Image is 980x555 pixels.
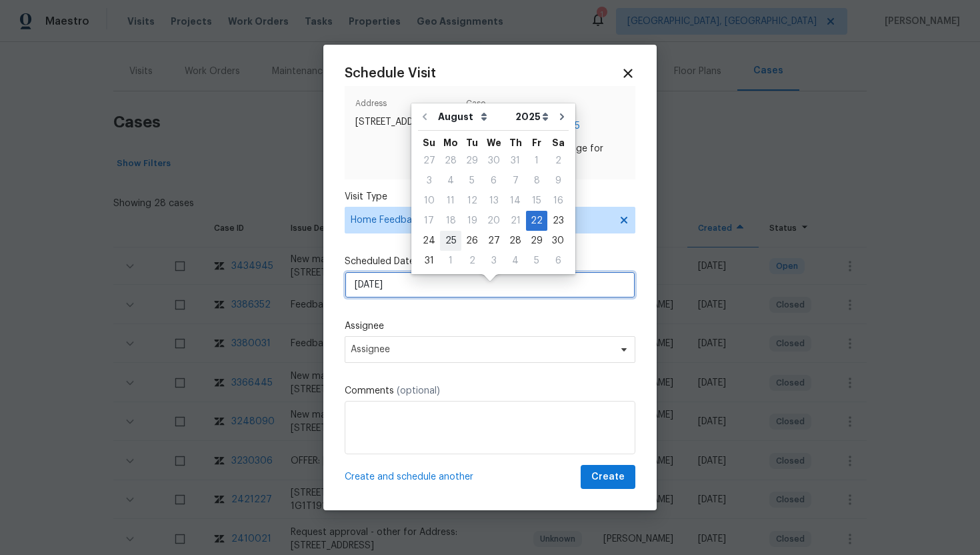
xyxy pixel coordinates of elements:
[526,251,547,271] div: Fri Sep 05 2025
[345,67,436,80] span: Schedule Visit
[526,211,547,231] div: Fri Aug 22 2025
[440,171,461,190] div: 4
[505,151,526,170] div: 31
[443,138,458,147] abbr: Monday
[466,138,478,147] abbr: Tuesday
[526,211,547,230] div: 22
[483,151,505,170] div: 30
[461,151,483,171] div: Tue Jul 29 2025
[435,107,512,127] select: Month
[440,211,461,230] div: 18
[355,115,461,129] span: [STREET_ADDRESS]
[440,211,461,231] div: Mon Aug 18 2025
[397,386,440,396] span: (optional)
[345,190,635,203] label: Visit Type
[552,103,572,130] button: Go to next month
[418,171,440,191] div: Sun Aug 03 2025
[461,231,483,250] div: 26
[345,384,635,398] label: Comments
[526,251,547,270] div: 5
[461,171,483,191] div: Tue Aug 05 2025
[505,251,526,271] div: Thu Sep 04 2025
[461,231,483,251] div: Tue Aug 26 2025
[440,251,461,270] div: 1
[505,231,526,251] div: Thu Aug 28 2025
[526,171,547,190] div: 8
[418,211,440,230] div: 17
[418,171,440,190] div: 3
[461,151,483,170] div: 29
[547,211,569,230] div: 23
[418,151,440,170] div: 27
[505,191,526,211] div: Thu Aug 14 2025
[483,151,505,171] div: Wed Jul 30 2025
[505,251,526,270] div: 4
[418,211,440,231] div: Sun Aug 17 2025
[483,231,505,251] div: Wed Aug 27 2025
[526,171,547,191] div: Fri Aug 08 2025
[415,103,435,130] button: Go to previous month
[505,231,526,250] div: 28
[483,251,505,270] div: 3
[526,151,547,170] div: 1
[440,191,461,210] div: 11
[547,211,569,231] div: Sat Aug 23 2025
[461,211,483,231] div: Tue Aug 19 2025
[423,138,435,147] abbr: Sunday
[547,191,569,210] div: 16
[461,191,483,210] div: 12
[418,231,440,251] div: Sun Aug 24 2025
[505,171,526,191] div: Thu Aug 07 2025
[345,255,635,268] label: Scheduled Date
[547,171,569,191] div: Sat Aug 09 2025
[547,171,569,190] div: 9
[621,66,635,81] span: Close
[345,470,473,484] span: Create and schedule another
[547,251,569,270] div: 6
[351,213,610,227] span: Home Feedback P1
[505,211,526,231] div: Thu Aug 21 2025
[351,344,612,355] span: Assignee
[505,151,526,171] div: Thu Jul 31 2025
[581,465,635,490] button: Create
[440,151,461,171] div: Mon Jul 28 2025
[526,191,547,211] div: Fri Aug 15 2025
[440,191,461,211] div: Mon Aug 11 2025
[345,320,635,333] label: Assignee
[526,151,547,171] div: Fri Aug 01 2025
[483,231,505,250] div: 27
[526,231,547,250] div: 29
[345,271,635,298] input: M/D/YYYY
[505,211,526,230] div: 21
[466,97,625,115] span: Case
[461,251,483,271] div: Tue Sep 02 2025
[483,191,505,211] div: Wed Aug 13 2025
[547,231,569,251] div: Sat Aug 30 2025
[355,97,461,115] span: Address
[418,251,440,271] div: Sun Aug 31 2025
[440,251,461,271] div: Mon Sep 01 2025
[552,138,565,147] abbr: Saturday
[547,151,569,171] div: Sat Aug 02 2025
[509,138,522,147] abbr: Thursday
[418,151,440,171] div: Sun Jul 27 2025
[483,211,505,231] div: Wed Aug 20 2025
[461,251,483,270] div: 2
[505,171,526,190] div: 7
[461,171,483,190] div: 5
[487,138,501,147] abbr: Wednesday
[512,107,552,127] select: Year
[440,231,461,251] div: Mon Aug 25 2025
[483,171,505,191] div: Wed Aug 06 2025
[440,151,461,170] div: 28
[547,191,569,211] div: Sat Aug 16 2025
[418,231,440,250] div: 24
[483,171,505,190] div: 6
[418,191,440,210] div: 10
[547,231,569,250] div: 30
[483,251,505,271] div: Wed Sep 03 2025
[547,251,569,271] div: Sat Sep 06 2025
[532,138,541,147] abbr: Friday
[418,191,440,211] div: Sun Aug 10 2025
[461,191,483,211] div: Tue Aug 12 2025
